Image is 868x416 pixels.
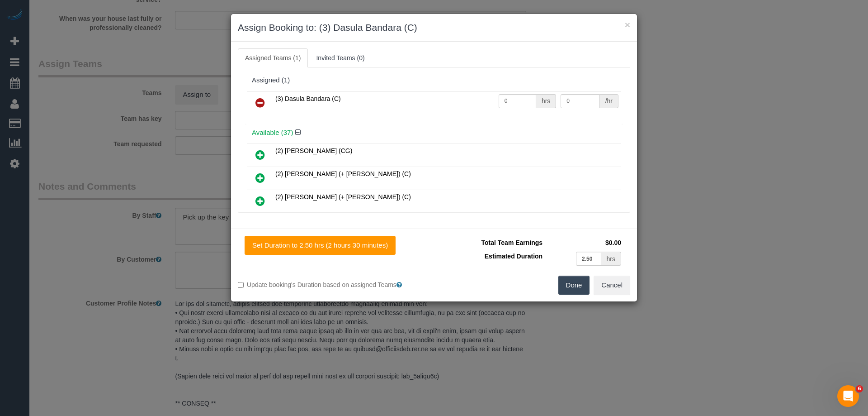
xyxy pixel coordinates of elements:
[600,94,618,108] div: /hr
[275,95,341,102] span: (3) Dasula Bandara (C)
[275,170,411,177] span: (2) [PERSON_NAME] (+ [PERSON_NAME]) (C)
[837,385,859,407] iframe: Intercom live chat
[601,252,621,266] div: hrs
[594,276,630,295] button: Cancel
[485,253,542,260] span: Estimated Duration
[238,48,308,67] a: Assigned Teams (1)
[252,129,616,137] h4: Available (37)
[252,77,616,84] div: Assigned (1)
[238,282,244,288] input: Update booking's Duration based on assigned Teams
[275,147,352,154] span: (2) [PERSON_NAME] (CG)
[545,236,623,249] td: $0.00
[275,193,411,201] span: (2) [PERSON_NAME] (+ [PERSON_NAME]) (C)
[245,236,396,255] button: Set Duration to 2.50 hrs (2 hours 30 minutes)
[558,276,590,295] button: Done
[441,236,545,249] td: Total Team Earnings
[856,385,863,392] span: 6
[309,48,372,67] a: Invited Teams (0)
[238,21,630,34] h3: Assign Booking to: (3) Dasula Bandara (C)
[625,20,630,29] button: ×
[536,94,556,108] div: hrs
[238,280,427,289] label: Update booking's Duration based on assigned Teams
